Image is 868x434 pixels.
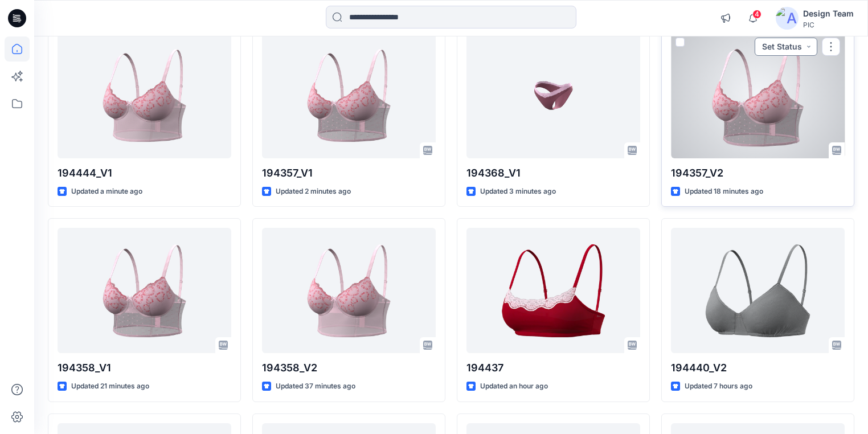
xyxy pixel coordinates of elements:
[58,33,231,158] a: 194444_V1
[466,165,640,181] p: 194368_V1
[466,33,640,158] a: 194368_V1
[671,360,845,376] p: 194440_V2
[58,165,231,181] p: 194444_V1
[71,186,142,198] p: Updated a minute ago
[671,33,845,158] a: 194357_V2
[276,380,355,392] p: Updated 37 minutes ago
[58,228,231,353] a: 194358_V1
[276,186,351,198] p: Updated 2 minutes ago
[752,10,761,19] span: 4
[466,360,640,376] p: 194437
[685,186,763,198] p: Updated 18 minutes ago
[480,380,548,392] p: Updated an hour ago
[262,33,436,158] a: 194357_V1
[71,380,149,392] p: Updated 21 minutes ago
[58,360,231,376] p: 194358_V1
[685,380,752,392] p: Updated 7 hours ago
[262,228,436,353] a: 194358_V2
[262,360,436,376] p: 194358_V2
[480,186,556,198] p: Updated 3 minutes ago
[671,228,845,353] a: 194440_V2
[776,7,799,30] img: avatar
[803,21,854,29] div: PIC
[803,7,854,21] div: Design Team
[466,228,640,353] a: 194437
[671,165,845,181] p: 194357_V2
[262,165,436,181] p: 194357_V1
